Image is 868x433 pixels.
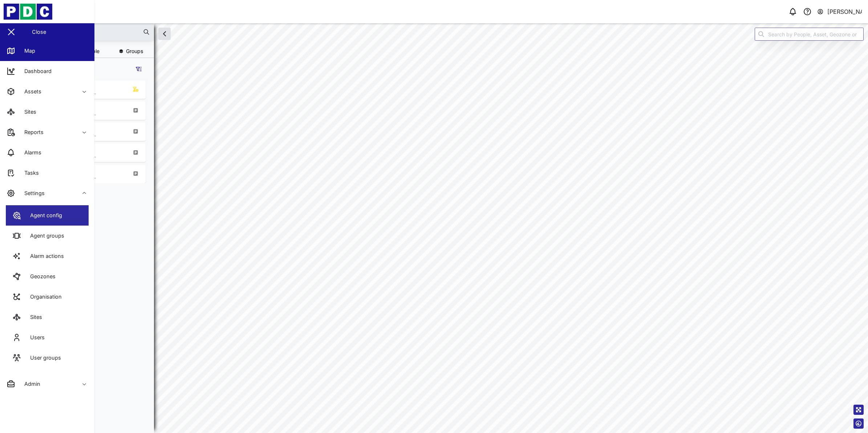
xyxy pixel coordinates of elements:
a: Sites [6,307,89,327]
button: [PERSON_NAME] [817,7,862,17]
img: Main Logo [4,4,98,20]
a: User groups [6,348,89,368]
div: Users [25,333,45,341]
div: Geozones [25,272,56,280]
div: Close [32,28,46,36]
div: [PERSON_NAME] [827,7,862,16]
div: Alarm actions [25,252,64,260]
div: Alarms [19,149,41,157]
div: Sites [19,108,36,116]
div: Admin [19,380,40,388]
div: Tasks [19,169,39,177]
a: Organisation [6,287,89,307]
div: Map [19,47,35,55]
a: Alarm actions [6,246,89,266]
div: Sites [25,313,42,321]
div: Agent config [25,211,62,219]
div: Settings [19,189,45,197]
div: Dashboard [19,67,52,75]
a: Geozones [6,266,89,287]
div: User groups [25,354,61,362]
a: Agent config [6,205,89,226]
div: Reports [19,128,44,136]
span: Groups [126,49,143,54]
div: Assets [19,88,41,96]
a: Users [6,327,89,348]
div: Organisation [25,293,62,301]
div: Agent groups [25,232,64,240]
a: Agent groups [6,226,89,246]
input: Search by People, Asset, Geozone or Place [755,28,864,41]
